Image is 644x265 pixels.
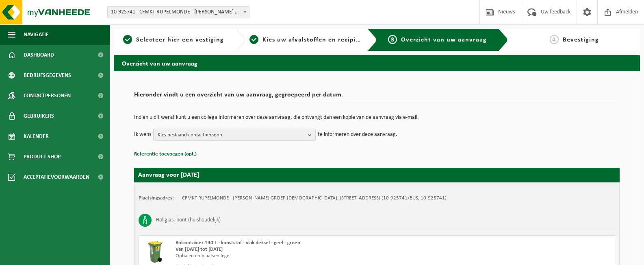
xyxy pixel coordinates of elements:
[182,195,447,201] td: CFMKT RUPELMONDE - [PERSON_NAME] GROEP [DEMOGRAPHIC_DATA], [STREET_ADDRESS] (10-925741/BUS, 10-92...
[401,37,487,43] span: Overzicht van uw aanvraag
[107,6,249,18] span: 10-925741 - CFMKT RUPELMONDE - BASTIJNS VAN CEULEN GROEP BASTIJNS - KRUIBEKE
[138,172,199,178] strong: Aanvraag voor [DATE]
[24,85,71,106] span: Contactpersonen
[136,37,224,43] span: Selecteer hier een vestiging
[24,106,54,126] span: Gebruikers
[388,35,397,44] span: 3
[249,35,258,44] span: 2
[550,35,559,44] span: 4
[24,147,61,167] span: Product Shop
[249,35,361,45] a: 2Kies uw afvalstoffen en recipiënten
[134,129,151,141] p: Ik wens
[176,247,223,252] strong: Van [DATE] tot [DATE]
[153,129,316,141] button: Kies bestaand contactpersoon
[118,35,229,45] a: 1Selecteer hier een vestiging
[156,214,221,227] h3: Hol glas, bont (huishoudelijk)
[176,240,300,245] span: Rolcontainer 140 L - kunststof - vlak deksel - geel - groen
[24,126,49,147] span: Kalender
[176,253,410,259] div: Ophalen en plaatsen lege
[24,24,49,45] span: Navigatie
[134,115,620,120] p: Indien u dit wenst kunt u een collega informeren over deze aanvraag, die ontvangt dan een kopie v...
[123,35,132,44] span: 1
[24,167,89,187] span: Acceptatievoorwaarden
[108,7,249,18] span: 10-925741 - CFMKT RUPELMONDE - BASTIJNS VAN CEULEN GROEP BASTIJNS - KRUIBEKE
[139,195,174,201] strong: Plaatsingsadres:
[563,37,599,43] span: Bevestiging
[134,92,620,103] h2: Hieronder vindt u een overzicht van uw aanvraag, gegroepeerd per datum.
[24,45,54,65] span: Dashboard
[143,240,167,264] img: WB-0140-HPE-GN-50.png
[134,149,197,160] button: Referentie toevoegen (opt.)
[262,37,374,43] span: Kies uw afvalstoffen en recipiënten
[24,65,71,85] span: Bedrijfsgegevens
[114,55,640,71] h2: Overzicht van uw aanvraag
[158,129,305,141] span: Kies bestaand contactpersoon
[318,129,397,141] p: te informeren over deze aanvraag.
